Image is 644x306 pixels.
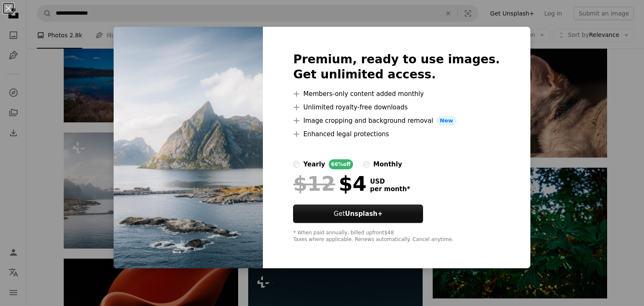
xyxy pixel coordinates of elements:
li: Members-only content added monthly [293,89,500,99]
input: monthly [363,161,370,168]
strong: Unsplash+ [345,210,383,218]
div: * When paid annually, billed upfront $48 Taxes where applicable. Renews automatically. Cancel any... [293,230,500,243]
h2: Premium, ready to use images. Get unlimited access. [293,52,500,82]
button: GetUnsplash+ [293,205,423,223]
span: $12 [293,173,335,194]
div: monthly [373,159,402,169]
li: Unlimited royalty-free downloads [293,102,500,112]
span: New [436,116,457,126]
span: per month * [370,185,410,193]
div: $4 [293,173,366,194]
li: Image cropping and background removal [293,116,500,126]
img: premium_photo-1668017178979-9e341bfaa464 [114,27,263,268]
input: yearly66%off [293,161,300,168]
li: Enhanced legal protections [293,129,500,139]
div: yearly [303,159,325,169]
div: 66% off [329,159,353,169]
span: USD [370,178,410,185]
